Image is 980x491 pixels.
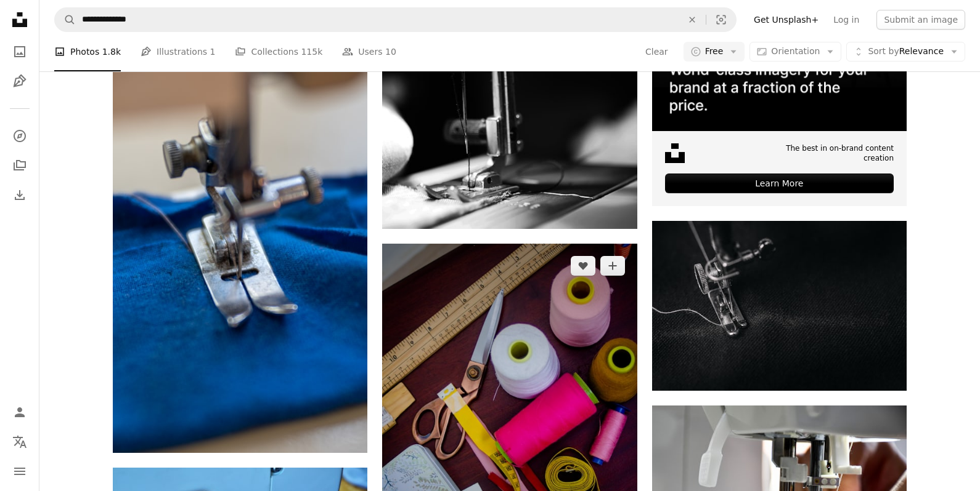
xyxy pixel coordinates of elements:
a: Get Unsplash+ [746,10,826,30]
div: Learn More [665,174,894,193]
a: Users 10 [342,32,396,71]
span: Relevance [868,46,944,58]
img: photo of gray sewing machine foot lock with thread on black cloth [652,221,907,391]
a: Home — Unsplash [7,7,32,34]
a: silver sewing machine on blue textile [113,257,367,268]
a: Illustrations 1 [141,32,215,71]
span: Sort by [868,46,899,56]
img: file-1631678316303-ed18b8b5cb9cimage [665,143,685,163]
span: Free [705,46,724,58]
span: 1 [210,45,216,58]
button: Search Unsplash [55,8,76,31]
a: sewing machine grey-scale photography and close-up photography [382,139,637,150]
button: Add to Collection [600,256,625,276]
span: 10 [385,45,396,58]
button: Sort byRelevance [846,42,965,62]
form: Find visuals sitewide [54,7,737,32]
button: Submit an image [876,10,965,30]
img: sewing machine grey-scale photography and close-up photography [382,61,637,230]
button: Like [571,256,595,276]
button: Free [684,42,745,62]
span: The best in on-brand content creation [754,143,894,164]
a: Download History [7,183,32,207]
a: Collections [7,153,32,178]
a: photo of gray sewing machine foot lock with thread on black cloth [652,300,907,311]
a: Explore [7,124,32,148]
button: Visual search [706,8,736,31]
a: Illustrations [7,69,32,94]
button: Menu [7,459,32,484]
button: Language [7,429,32,454]
a: threads with spools beside scissors [382,416,637,427]
span: Orientation [771,46,820,56]
button: Orientation [749,42,841,62]
a: Collections 115k [235,32,322,71]
button: Clear [679,8,706,31]
button: Clear [645,42,669,62]
a: Photos [7,39,32,64]
img: silver sewing machine on blue textile [113,72,367,453]
a: Log in / Sign up [7,400,32,425]
span: 115k [301,45,322,58]
a: Log in [826,10,867,30]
